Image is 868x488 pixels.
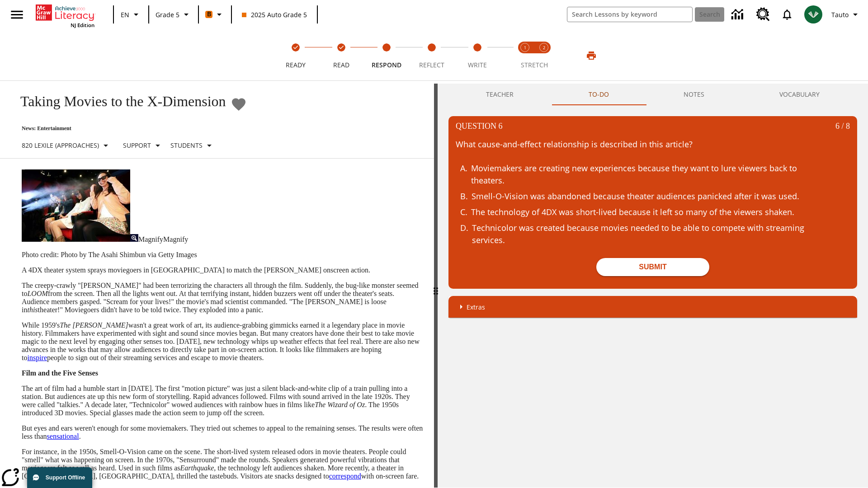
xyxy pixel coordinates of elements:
[472,190,821,202] div: Smell-O-Vision was abandoned because theater audiences panicked after it was used.
[448,84,551,105] button: Teacher
[448,296,857,318] div: Extras
[438,84,868,488] div: activity
[117,6,146,23] button: Language: EN, Select a language
[333,61,349,69] span: Read
[471,206,821,218] div: The technology of 4DX was short-lived because it left so many of the viewers shaken.
[799,3,828,26] button: Select a new avatar
[60,321,128,329] em: The [PERSON_NAME]
[726,2,751,27] a: Data Center
[27,354,47,361] a: inspire
[496,122,503,131] span: 6
[419,61,444,69] span: Reflect
[835,122,840,131] span: 6
[27,290,47,297] em: LOOM
[434,84,438,488] div: Press Enter or Spacebar and then press right and left arrow keys to move the slider
[775,3,799,26] a: Notifications
[22,282,423,314] p: The creepy-crawly "[PERSON_NAME]" had been terrorizing the characters all through the film. Sudde...
[596,258,709,276] button: Submit
[47,432,79,440] a: sensational
[472,222,822,246] div: Technicolor was created because movies needed to be able to compete with streaming services.
[467,302,485,312] p: Extras
[315,401,365,408] em: The Wizard of Oz
[130,234,138,242] img: Magnify
[315,31,367,80] button: Read(Step completed) step 2 of 5
[180,464,214,472] em: Earthquake
[163,235,188,243] span: Magnify
[11,125,247,132] p: News: Entertainment
[242,10,307,19] span: 2025 Auto Grade 5
[372,61,401,69] span: Respond
[521,61,548,69] span: STRETCH
[804,5,822,23] img: avatar image
[22,448,423,480] p: For instance, in the 1950s, Smell-O-Vision came on the scene. The short-lived system released odo...
[46,474,85,481] span: Support Offline
[231,96,247,112] button: Add to Favorites - Taking Movies to the X-Dimension
[448,84,857,105] div: Instructional Panel Tabs
[543,45,545,51] text: 2
[460,222,468,234] span: D .
[286,61,306,69] span: Ready
[156,10,179,19] span: Grade 5
[460,162,467,174] span: A .
[551,84,646,105] button: TO-DO
[841,122,844,131] span: /
[138,235,163,243] span: Magnify
[167,137,218,154] button: Select Student
[119,137,167,154] button: Scaffolds, Support
[22,369,98,377] strong: Film and the Five Senses
[406,31,458,80] button: Reflect step 4 of 5
[22,169,130,242] img: Panel in front of the seats sprays water mist to the happy audience at a 4DX-equipped theater.
[451,31,504,80] button: Write step 5 of 5
[751,2,775,27] a: Resource Center, Will open in new tab
[531,31,557,80] button: Stretch Respond step 2 of 2
[828,6,864,23] button: Profile/Settings
[4,1,30,28] button: Open side menu
[269,31,322,80] button: Ready(Step completed) step 1 of 5
[360,31,413,80] button: Respond step 3 of 5
[456,138,850,150] p: What cause-and-effect relationship is described in this article?
[524,45,526,51] text: 1
[460,190,468,202] span: B .
[22,266,423,274] p: A 4DX theater system sprays moviegoers in [GEOGRAPHIC_DATA] to match the [PERSON_NAME] onscreen a...
[202,6,228,23] button: Boost Class color is orange. Change class color
[468,61,487,69] span: Write
[152,6,195,23] button: Grade: Grade 5, Select a grade
[22,424,423,441] p: But eyes and ears weren't enough for some moviemakers. They tried out schemes to appeal to the re...
[646,84,742,105] button: NOTES
[207,9,211,20] span: B
[567,7,692,22] input: search field
[22,251,423,259] p: Photo credit: Photo by The Asahi Shimbun via Getty Images
[22,385,423,417] p: The art of film had a humble start in [DATE]. The first "motion picture" was just a silent black-...
[471,162,821,187] div: Moviemakers are creating new experiences because they want to lure viewers back to theaters.
[22,321,423,362] p: While 1959's wasn't a great work of art, its audience-grabbing gimmicks earned it a legendary pla...
[456,122,503,131] p: Question
[329,472,361,480] a: correspond
[36,3,94,28] div: Home
[11,93,226,110] h1: Taking Movies to the X-Dimension
[18,137,115,154] button: Select Lexile, 820 Lexile (Approaches)
[512,31,538,80] button: Stretch Read step 1 of 2
[121,10,129,19] span: EN
[22,141,99,150] p: 820 Lexile (Approaches)
[835,122,850,131] p: 8
[831,10,849,19] span: Tauto
[577,47,606,64] button: Print
[71,22,94,28] span: NJ Edition
[170,141,203,150] p: Students
[27,467,92,488] button: Support Offline
[460,206,467,218] span: C .
[123,141,151,150] p: Support
[27,306,38,314] em: this
[742,84,857,105] button: VOCABULARY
